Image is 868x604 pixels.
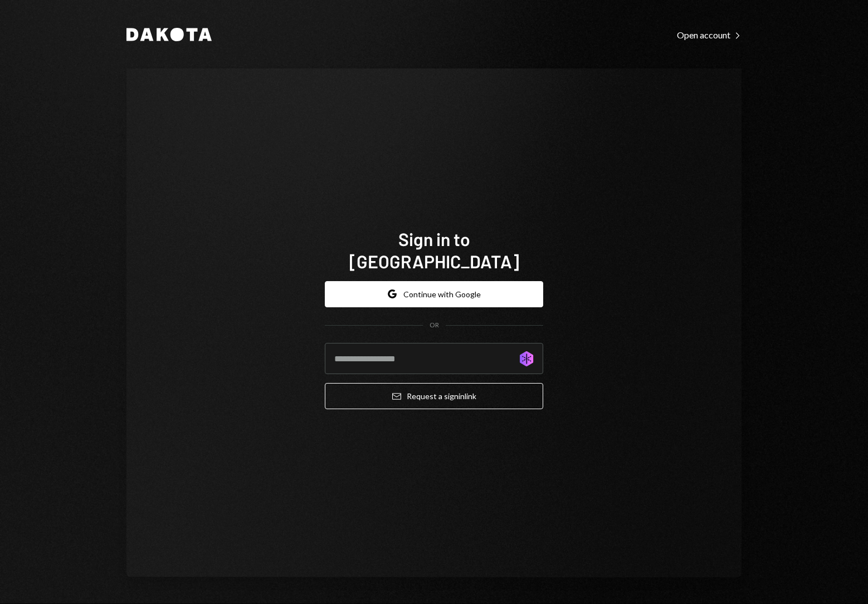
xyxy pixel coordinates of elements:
div: Open account [677,30,742,41]
h1: Sign in to [GEOGRAPHIC_DATA] [325,228,543,272]
div: OR [430,321,439,330]
button: Continue with Google [325,281,543,307]
button: Request a signinlink [325,383,543,409]
a: Open account [677,28,742,41]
